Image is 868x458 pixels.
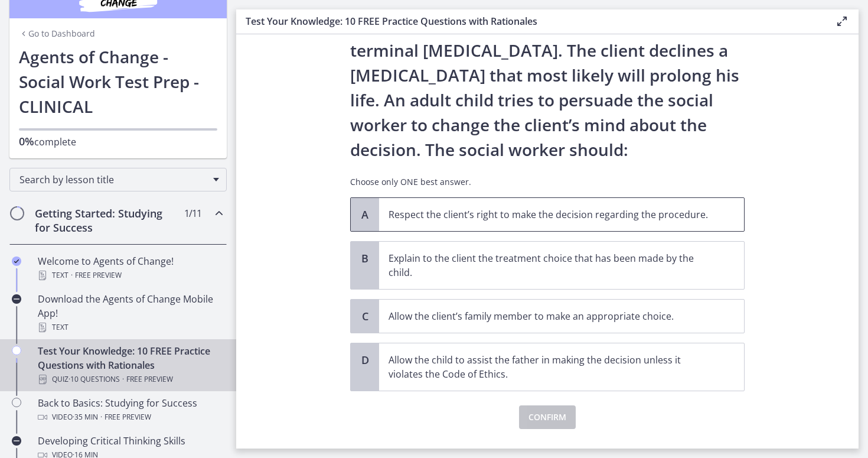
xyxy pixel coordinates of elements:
p: Choose only ONE best answer. [350,176,745,188]
div: Quiz [38,372,222,386]
div: Text [38,320,222,334]
span: · 35 min [73,410,98,424]
span: C [358,309,372,323]
span: Search by lesson title [19,173,207,186]
span: Free preview [75,268,122,282]
h2: Getting Started: Studying for Success [35,206,179,235]
div: Video [38,410,222,424]
a: Go to Dashboard [19,28,95,40]
div: Back to Basics: Studying for Success [38,396,222,424]
span: · 10 Questions [68,372,120,386]
div: Welcome to Agents of Change! [38,254,222,282]
p: Explain to the client the treatment choice that has been made by the child. [389,251,711,280]
div: Download the Agents of Change Mobile App! [38,292,222,334]
p: complete [19,134,217,149]
span: · [71,268,73,282]
span: A [358,207,372,222]
span: · [122,372,124,386]
span: Free preview [105,410,151,424]
span: 0% [19,134,34,148]
span: Free preview [126,372,173,386]
h3: Test Your Knowledge: 10 FREE Practice Questions with Rationales [246,14,816,28]
p: Allow the child to assist the father in making the decision unless it violates the Code of Ethics. [389,353,711,381]
p: Allow the client’s family member to make an appropriate choice. [389,309,711,323]
p: Respect the client’s right to make the decision regarding the procedure. [389,207,711,222]
span: 1 / 11 [184,206,201,220]
span: · [100,410,102,424]
div: Search by lesson title [9,168,227,191]
div: Test Your Knowledge: 10 FREE Practice Questions with Rationales [38,344,222,386]
button: Confirm [519,405,576,429]
span: Confirm [528,410,566,424]
div: Text [38,268,222,282]
i: Completed [12,256,21,266]
span: D [358,353,372,367]
span: B [358,251,372,265]
h1: Agents of Change - Social Work Test Prep - CLINICAL [19,44,217,119]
